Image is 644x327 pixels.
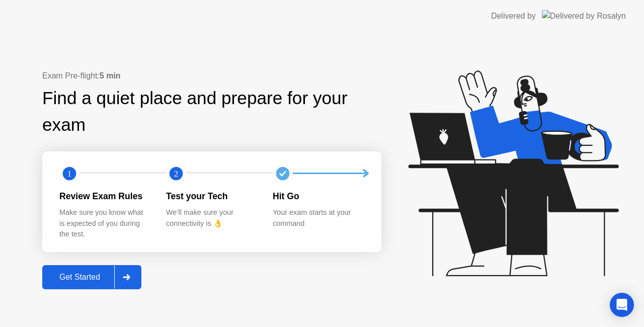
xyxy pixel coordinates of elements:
[542,10,626,22] img: Delivered by Rosalyn
[59,190,150,203] div: Review Exam Rules
[42,70,381,82] div: Exam Pre-flight:
[273,207,363,229] div: Your exam starts at your command
[610,293,634,317] div: Open Intercom Messenger
[67,169,71,178] text: 1
[174,169,178,178] text: 2
[273,190,363,203] div: Hit Go
[45,273,114,282] div: Get Started
[166,190,257,203] div: Test your Tech
[42,85,381,138] div: Find a quiet place and prepare for your exam
[166,207,257,229] div: We’ll make sure your connectivity is 👌
[59,207,150,240] div: Make sure you know what is expected of you during the test.
[100,71,121,80] b: 5 min
[491,10,536,22] div: Delivered by
[42,265,141,289] button: Get Started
